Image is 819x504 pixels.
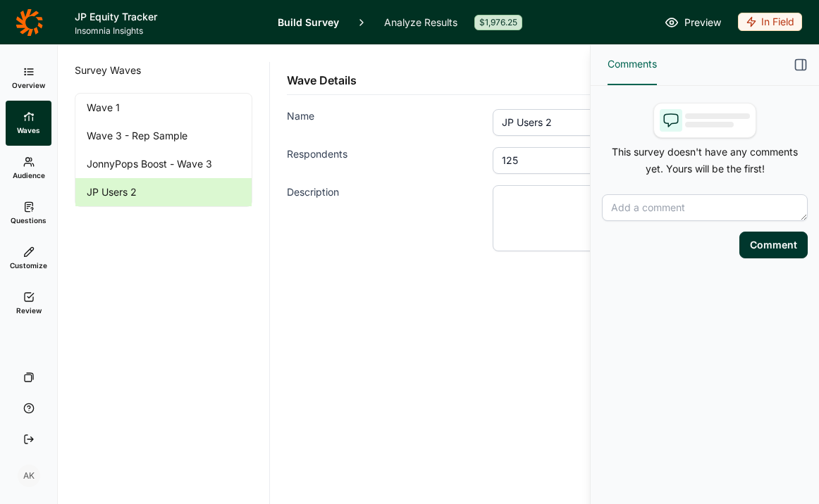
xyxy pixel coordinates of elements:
label: Description [287,185,493,251]
label: Name [287,109,493,136]
span: Review [16,305,42,315]
button: Comments [608,44,657,85]
span: Preview [684,14,721,31]
button: Comment [739,232,808,258]
h2: Wave Details [287,72,357,89]
span: Audience [13,170,45,180]
span: Waves [17,125,40,135]
a: JonnyPops Boost - Wave 3 [75,150,252,178]
a: Overview [6,56,51,101]
h1: JP Equity Tracker [75,8,261,25]
a: Preview [665,14,721,31]
a: JP Users 2 [75,178,252,206]
button: In Field [738,13,802,32]
div: AK [18,465,40,487]
span: Questions [11,215,47,225]
label: Respondents [287,147,493,174]
span: Customize [10,260,47,270]
div: $1,976.25 [474,15,522,30]
span: Overview [12,80,45,90]
a: Waves [6,101,51,146]
a: Audience [6,146,51,191]
span: Comments [608,56,657,73]
span: Insomnia Insights [75,25,261,37]
p: This survey doesn't have any comments yet. Yours will be the first! [602,144,808,177]
a: Review [6,281,51,326]
a: Wave 1 [75,94,252,122]
div: In Field [738,13,802,31]
a: Questions [6,191,51,236]
span: Survey Waves [75,62,141,79]
a: Wave 3 - Rep Sample [75,122,252,150]
a: Customize [6,236,51,281]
